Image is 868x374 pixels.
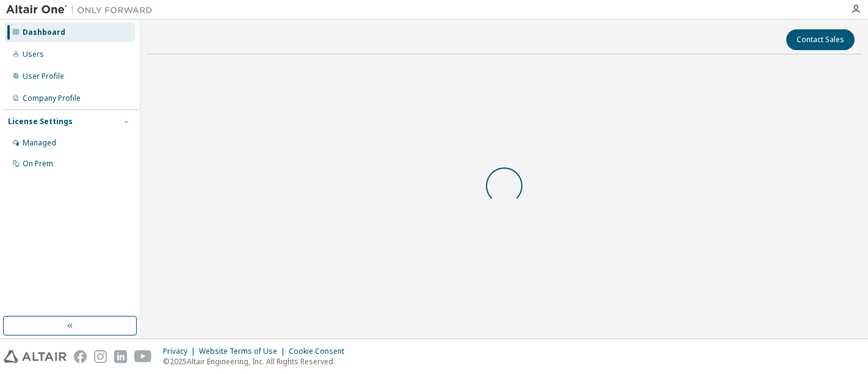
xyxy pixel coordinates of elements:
[163,356,352,367] p: © 2025 Altair Engineering, Inc. All Rights Reserved.
[74,350,87,363] img: facebook.svg
[23,71,64,81] div: User Profile
[94,350,107,363] img: instagram.svg
[23,159,53,169] div: On Prem
[114,350,127,363] img: linkedin.svg
[23,94,81,103] div: Company Profile
[6,4,159,16] img: Altair One
[289,346,352,356] div: Cookie Consent
[134,350,152,363] img: youtube.svg
[23,50,44,59] div: Users
[199,346,289,356] div: Website Terms of Use
[163,346,199,356] div: Privacy
[23,138,56,148] div: Managed
[786,29,855,50] button: Contact Sales
[8,117,73,127] div: License Settings
[4,350,67,363] img: altair_logo.svg
[23,28,65,37] div: Dashboard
